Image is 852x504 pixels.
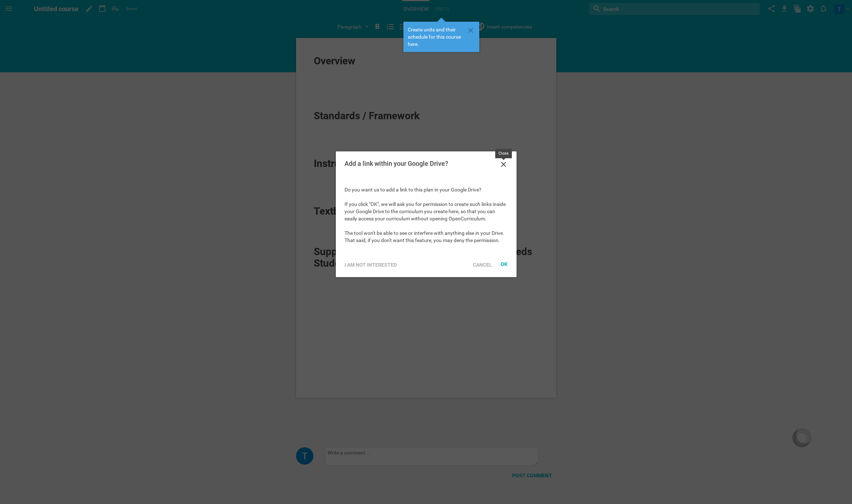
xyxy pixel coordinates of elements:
div: Do you want us to add a link to this plan in your Google Drive? If you click "OK", we will ask yo... [336,177,517,253]
div: Close [495,149,512,158]
div: Add a link within your Google Drive? [344,160,492,167]
span: Create units and their schedule for this course here. [408,26,465,48]
div: I am not interested [340,257,401,273]
div: Cancel [468,257,496,273]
